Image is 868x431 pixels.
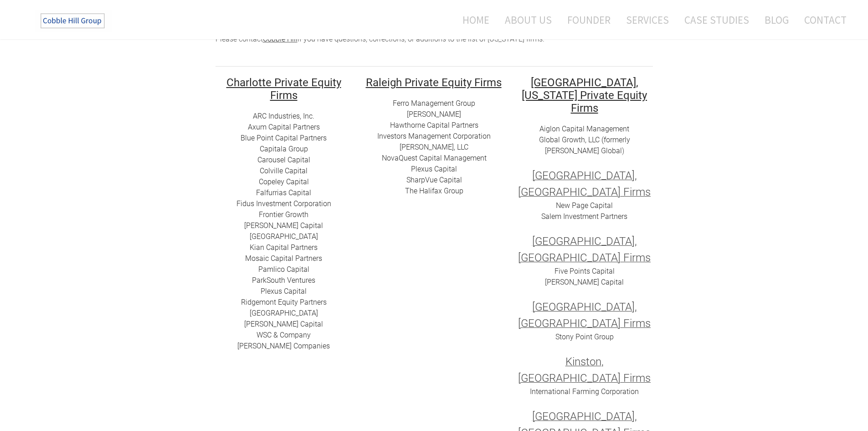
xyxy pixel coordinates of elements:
a: Copeley Capital [259,177,309,186]
a: ​Blue Point Capital Partners [241,134,327,142]
a: ARC I​ndustries, Inc. [253,112,314,120]
a: Contact [797,8,853,32]
a: Stony Point Group​​ [555,332,614,341]
a: Fidus Investment Corporation [236,199,331,208]
a: [PERSON_NAME] Capital [244,221,323,230]
a: [PERSON_NAME] Capital [244,320,323,328]
a: Investors Management Corporation [377,132,491,140]
a: [PERSON_NAME] Companies [237,342,330,350]
a: Capitala Group​ [260,145,308,153]
font: [GEOGRAPHIC_DATA], [US_STATE] Private Equity Firms [522,76,647,114]
a: ​Falfurrias Capital [256,188,311,197]
a: ​[GEOGRAPHIC_DATA] [250,309,318,317]
font: Raleigh Private Equity Firms [366,76,502,89]
img: The Cobble Hill Group LLC [35,10,112,32]
a: ​Pamlico Capital [258,265,309,274]
a: [GEOGRAPHIC_DATA] [250,232,318,241]
font: [GEOGRAPHIC_DATA], [GEOGRAPHIC_DATA] Firms [518,301,651,330]
font: [GEOGRAPHIC_DATA], [GEOGRAPHIC_DATA] Firms [518,169,651,198]
a: ​Ridgemont Equity Partners​ [241,298,327,306]
a: ​Colville Capital [260,166,308,175]
a: New Page Capital [556,201,613,210]
a: Hawthorne Capital Partners [390,121,478,130]
a: [PERSON_NAME] [407,110,461,119]
a: Aiglon Capital Management [539,125,629,133]
a: Global Growth, LLC (formerly [PERSON_NAME] Global [539,135,630,155]
a: ​Plexus Capital [261,287,307,296]
a: Salem Investment Partners [541,212,627,221]
a: ​​Carousel Capital​​ [257,156,310,164]
a: Mosaic Capital Partners [245,254,322,263]
a: Frontier Growth [259,210,308,219]
a: SharpVue Capital [406,176,462,184]
h2: ​ [216,76,352,101]
a: Founder [560,8,617,32]
font: Charlotte Private Equity Firms [226,76,341,102]
font: [GEOGRAPHIC_DATA], [GEOGRAPHIC_DATA] Firms [518,235,651,264]
a: ​WSC & Company [257,331,311,339]
a: Axum Capital Partners [248,123,320,131]
a: Five Points Capital​ [555,267,615,275]
u: ​ [366,74,502,89]
a: [PERSON_NAME] Capital [545,278,624,286]
a: Ferro Management Group [393,99,475,108]
a: ​NovaQuest Capital Management [382,154,487,162]
a: ParkSouth Ventures [252,276,315,285]
a: Blog [758,8,796,32]
a: ​Kian Capital Partners [250,243,318,252]
h2: ​ [366,76,503,88]
a: [PERSON_NAME], LLC [400,143,468,151]
a: About Us [498,8,559,32]
a: Home [449,8,496,32]
a: Case Studies [678,8,756,32]
a: ​​The Halifax Group [405,187,463,195]
a: ​Plexus Capital [411,165,457,173]
font: Kinston, [GEOGRAPHIC_DATA] Firms [518,355,651,384]
a: Services [619,8,676,32]
a: International Farming Corporation [530,387,639,396]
